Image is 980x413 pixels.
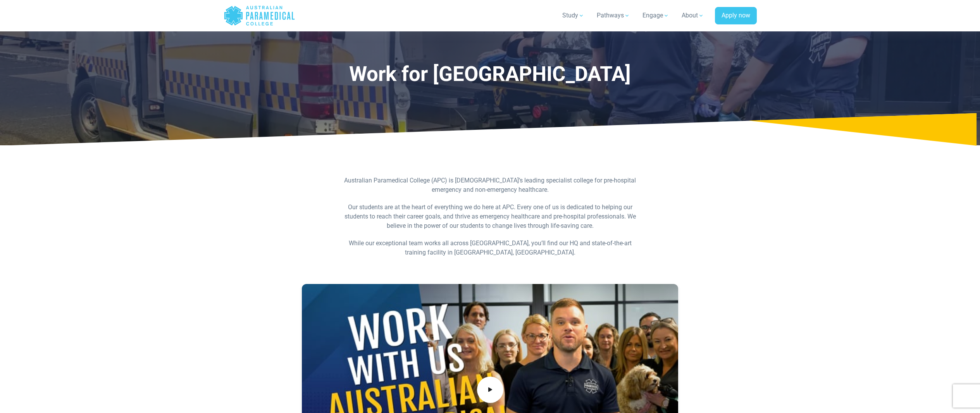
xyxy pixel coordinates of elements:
[558,5,589,26] a: Study
[341,176,640,194] p: Australian Paramedical College (APC) is [DEMOGRAPHIC_DATA]’s leading specialist college for pre-h...
[715,7,757,25] a: Apply now
[341,239,640,257] p: While our exceptional team works all across [GEOGRAPHIC_DATA], you’ll find our HQ and state-of-th...
[592,5,635,26] a: Pathways
[224,3,295,28] a: Australian Paramedical College
[341,203,640,231] p: Our students are at the heart of everything we do here at APC. Every one of us is dedicated to he...
[638,5,674,26] a: Engage
[677,5,709,26] a: About
[264,62,717,86] h1: Work for [GEOGRAPHIC_DATA]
